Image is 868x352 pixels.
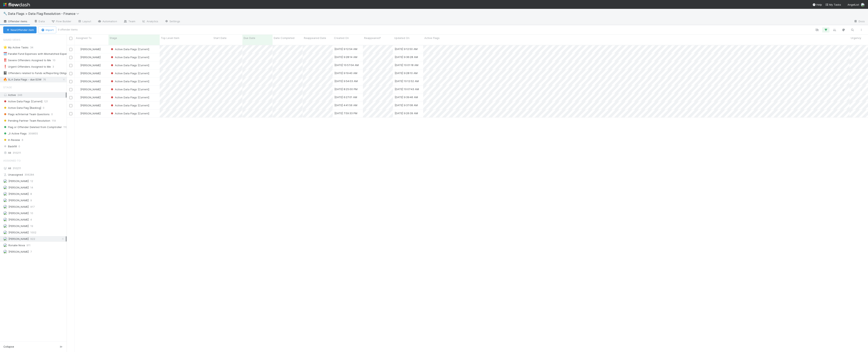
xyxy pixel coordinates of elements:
img: avatar_8d06466b-a936-4205-8f52-b0cc03e2a179.png [3,250,7,254]
div: [DATE] 9:12:50 AM [395,47,418,51]
a: My Tasks [825,3,841,7]
input: Toggle Row Selected [69,72,72,75]
span: ‼️ [3,58,7,62]
div: Active Data Flags [Current] [110,95,149,99]
div: [DATE] 9:36:28 AM [395,55,418,59]
span: [PERSON_NAME] [8,199,29,202]
div: [PERSON_NAME] [76,63,101,67]
span: [PERSON_NAME] [80,64,101,67]
img: avatar_b6a6ccf4-6160-40f7-90da-56c3221167ae.png [77,88,80,91]
div: My Active Tasks [3,45,29,50]
img: avatar_0d9988fd-9a15-4cc7-ad96-88feab9e0fa9.png [3,243,7,247]
div: Active Data Flags [Current] [110,103,149,107]
span: _0 Active Flags [3,131,27,136]
div: Active Data Flags [Current] [110,87,149,91]
span: Reappeared Date [304,36,326,40]
input: Toggle Row Selected [69,80,72,83]
div: [DATE] 9:19:40 AM [334,71,357,75]
span: Assigned To [76,36,92,40]
span: Active Data Flags [Current] [110,96,149,99]
div: [DATE] 8:25:00 PM [334,87,357,91]
span: Collapse [3,345,14,349]
span: Date Completed [274,36,294,40]
span: [PERSON_NAME] [8,224,29,228]
img: avatar_b6a6ccf4-6160-40f7-90da-56c3221167ae.png [77,72,80,75]
img: avatar_a30eae2f-1634-400a-9e21-710cfd6f71f0.png [3,179,7,183]
span: Active Data Flags [Current] [3,99,42,104]
input: Toggle Row Selected [69,88,72,91]
div: Active Data Flags [Current] [110,55,149,59]
a: Data [31,18,48,25]
span: [PERSON_NAME] [8,237,29,240]
span: Pending Partner Team Resolution [3,118,50,123]
span: 119 [52,118,56,123]
span: 310211 [13,167,21,170]
a: Settings [161,18,183,25]
div: [DATE] 10:01:18 AM [395,63,418,67]
img: avatar_e5ec2f5b-afc7-4357-8cf1-2139873d70b1.png [3,198,7,202]
img: avatar_c7c7de23-09de-42ad-8e02-7981c37ee075.png [3,192,7,196]
span: 246 [17,93,22,97]
span: 917 [30,204,35,209]
div: Unassigned [3,172,66,177]
div: [PERSON_NAME] [76,111,101,115]
span: 7 [30,249,32,254]
span: [PERSON_NAME] [80,96,101,99]
input: Toggle Row Selected [69,48,72,51]
div: Active Data Flags [Current] [110,63,149,67]
span: 310211 [13,150,21,155]
button: Import [38,26,56,33]
img: avatar_fee1282a-8af6-4c79-b7c7-bf2cfad99775.png [3,185,7,189]
span: 34 [30,45,37,50]
span: Saved Views [3,36,20,44]
img: avatar_c0d2ec3f-77e2-40ea-8107-ee7bdb5edede.png [3,218,7,222]
div: [DATE] 10:57:04 AM [334,63,359,67]
span: [PERSON_NAME] [8,179,29,183]
img: avatar_b6a6ccf4-6160-40f7-90da-56c3221167ae.png [77,56,80,59]
img: avatar_b6a6ccf4-6160-40f7-90da-56c3221167ae.png [3,237,7,241]
div: [DATE] 9:28:14 AM [334,55,357,59]
span: 911 [27,243,31,248]
span: 10 [30,211,33,216]
span: 3 [52,64,58,69]
img: avatar_b6a6ccf4-6160-40f7-90da-56c3221167ae.png [77,64,80,67]
a: Automation [94,18,120,25]
small: 9 offender items [58,28,78,32]
span: 14 [30,185,33,190]
span: [PERSON_NAME] [8,250,29,253]
span: Stage [3,83,12,91]
span: 🗓️ [3,52,7,55]
div: SLA Data Flags - due EOW [3,77,41,82]
div: Active Data Flags [Current] [110,47,149,51]
span: Flow Builder [51,19,71,23]
div: Active [3,93,66,98]
input: Toggle Row Selected [69,104,72,107]
div: [DATE] 4:41:56 AM [334,103,357,107]
span: 9 [30,198,32,203]
span: [PERSON_NAME] [80,72,101,75]
span: [PERSON_NAME] [80,80,101,83]
a: Flow Builder [48,18,75,25]
span: 306284 [25,172,34,177]
input: Toggle Row Selected [69,112,72,115]
div: [PERSON_NAME] [76,55,101,59]
span: [PERSON_NAME] [8,205,29,208]
div: Parallel Fund Expenses with Mismatched Expense Schedules [3,51,84,56]
a: Analytics [139,18,161,25]
span: Top Level Item [161,36,179,40]
span: Active Data Flags [Current] [110,104,149,107]
span: 76 [43,77,50,82]
div: Active Data Flags [Current] [110,111,149,115]
a: Docs [851,18,868,25]
span: 121 [44,99,48,104]
span: Active Data Flags [Current] [110,88,149,91]
span: Data Flags > Data Flag Resolution - Finance [8,12,81,16]
input: Toggle Row Selected [69,56,72,59]
span: 📓 [3,71,7,75]
img: avatar_b6a6ccf4-6160-40f7-90da-56c3221167ae.png [77,112,80,115]
span: [PERSON_NAME] [80,112,101,115]
input: Toggle Row Selected [69,64,72,67]
div: [DATE] 10:12:52 AM [395,79,419,83]
div: [DATE] 9:37:08 AM [395,103,418,107]
input: Toggle Row Selected [69,96,72,99]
